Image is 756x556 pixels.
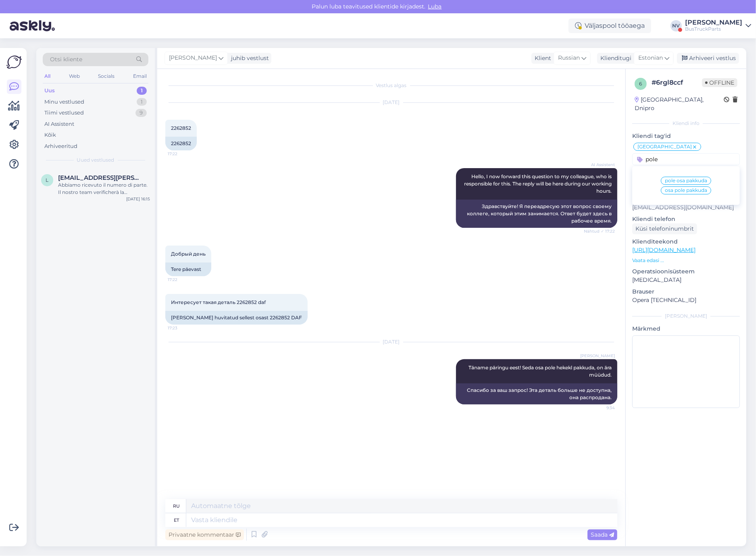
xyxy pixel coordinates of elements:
div: Kliendi info [632,120,740,127]
div: Web [67,71,81,81]
div: Socials [96,71,116,81]
p: Märkmed [632,325,740,333]
span: Nähtud ✓ 17:22 [584,228,615,234]
span: l [46,177,49,183]
span: Täname päringu eest! Seda osa pole hekekl pakkuda, on ära müüdud. [469,364,613,378]
div: Спасибо за ваш запрос! Эта деталь больше не доступна, она распродана. [456,383,617,404]
div: ru [173,499,180,513]
div: [GEOGRAPHIC_DATA], Dnipro [635,96,724,112]
span: Offline [702,78,737,87]
img: Askly Logo [6,54,22,70]
div: juhib vestlust [228,54,269,62]
div: Tiimi vestlused [44,109,84,117]
div: Vestlus algas [165,82,617,89]
span: Hello, I now forward this question to my colleague, who is responsible for this. The reply will b... [464,173,613,194]
div: Здравствуйте! Я переадресую этот вопрос своему коллеге, который этим занимается. Ответ будет здес... [456,200,617,228]
span: 17:23 [168,325,198,331]
div: Tere päevast [165,262,211,276]
span: [PERSON_NAME] [169,54,217,62]
div: All [43,71,52,81]
div: Abbiamo ricevuto il numero di parte. Il nostro team verificherà la disponibilità della centralina... [58,181,150,196]
p: [EMAIL_ADDRESS][DOMAIN_NAME] [632,203,740,212]
p: Operatsioonisüsteem [632,267,740,276]
div: 2262852 [165,137,197,150]
span: Estonian [638,54,663,62]
span: 17:22 [168,151,198,157]
div: Uus [44,87,55,95]
span: 17:22 [168,277,198,283]
span: osa pole pakkuda [665,188,707,193]
span: 6 [639,81,642,87]
div: et [174,513,179,527]
input: Lisa tag [632,153,740,165]
p: Vaata edasi ... [632,257,740,264]
span: Uued vestlused [77,156,115,164]
div: [DATE] [165,338,617,346]
p: Kliendi telefon [632,215,740,223]
div: Email [131,71,148,81]
a: [URL][DOMAIN_NAME] [632,246,696,254]
div: NV [671,20,682,31]
a: [PERSON_NAME]BusTruckParts [685,19,751,32]
div: Arhiveeri vestlus [677,53,739,64]
span: pole osa pakkuda [665,178,707,183]
div: [DATE] [165,99,617,106]
div: [PERSON_NAME] [632,312,740,320]
span: Saada [591,531,614,538]
div: AI Assistent [44,120,74,128]
div: Privaatne kommentaar [165,529,244,540]
p: [MEDICAL_DATA] [632,276,740,284]
p: Opera [TECHNICAL_ID] [632,296,740,304]
span: [PERSON_NAME] [580,353,615,359]
div: Klienditugi [597,54,631,62]
div: 9 [135,109,147,117]
span: [GEOGRAPHIC_DATA] [637,144,692,149]
div: Küsi telefoninumbrit [632,223,697,234]
span: AI Assistent [585,162,615,168]
span: Интересует такая деталь 2262852 daf [171,299,266,305]
div: [PERSON_NAME] huvitatud sellest osast 2262852 DAF [165,311,308,325]
div: [PERSON_NAME] [685,19,742,26]
div: 1 [137,98,147,106]
div: [DATE] 16:15 [126,196,150,202]
div: 1 [137,87,147,95]
p: Brauser [632,287,740,296]
div: Arhiveeritud [44,142,77,150]
span: Otsi kliente [50,55,82,64]
span: Russian [558,54,580,62]
div: BusTruckParts [685,26,742,32]
span: 2262852 [171,125,191,131]
div: Väljaspool tööaega [569,19,651,33]
div: Minu vestlused [44,98,84,106]
div: Klient [531,54,551,62]
span: Добрый день [171,251,206,257]
span: lm1965@virgilio.it [58,174,142,181]
p: Klienditeekond [632,237,740,246]
span: Luba [426,3,444,10]
span: 9:34 [585,405,615,411]
p: Kliendi tag'id [632,132,740,140]
div: # 6rgl8ccf [652,78,702,87]
div: Kõik [44,131,56,139]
